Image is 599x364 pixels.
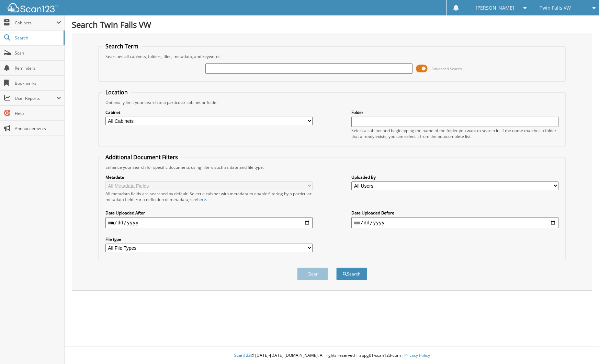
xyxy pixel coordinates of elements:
div: Optionally limit your search to a particular cabinet or folder [102,99,562,105]
img: scan123-logo-white.svg [7,3,58,12]
div: All metadata fields are searched by default. Select a cabinet with metadata to enable filtering b... [105,191,313,202]
span: Bookmarks [15,80,61,86]
label: Cabinet [105,109,313,115]
div: Enhance your search for specific documents using filters such as date and file type. [102,164,562,170]
label: Uploaded By [351,174,558,180]
div: © [DATE]-[DATE] [DOMAIN_NAME]. All rights reserved | appg01-scan123-com | [65,347,599,364]
span: User Reports [15,95,56,101]
label: Date Uploaded After [105,210,313,216]
a: Privacy Policy [404,352,430,358]
a: here [197,197,206,202]
legend: Location [102,89,131,96]
span: [PERSON_NAME] [476,6,514,10]
label: Metadata [105,174,313,180]
legend: Additional Document Filters [102,153,181,161]
span: Scan [15,50,61,56]
span: Reminders [15,65,61,71]
span: Twin Falls VW [540,6,571,10]
button: Clear [297,268,328,280]
label: File type [105,236,313,242]
button: Search [336,268,367,280]
span: Search [15,35,60,41]
input: start [105,217,313,228]
span: Cabinets [15,20,56,26]
span: Scan123 [234,352,251,358]
legend: Search Term [102,43,142,50]
span: Announcements [15,126,61,131]
div: Searches all cabinets, folders, files, metadata, and keywords [102,54,562,59]
h1: Search Twin Falls VW [72,19,592,30]
div: Select a cabinet and begin typing the name of the folder you want to search in. If the name match... [351,128,558,139]
span: Help [15,110,61,116]
input: end [351,217,558,228]
label: Date Uploaded Before [351,210,558,216]
span: Advanced Search [431,66,462,71]
label: Folder [351,109,558,115]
